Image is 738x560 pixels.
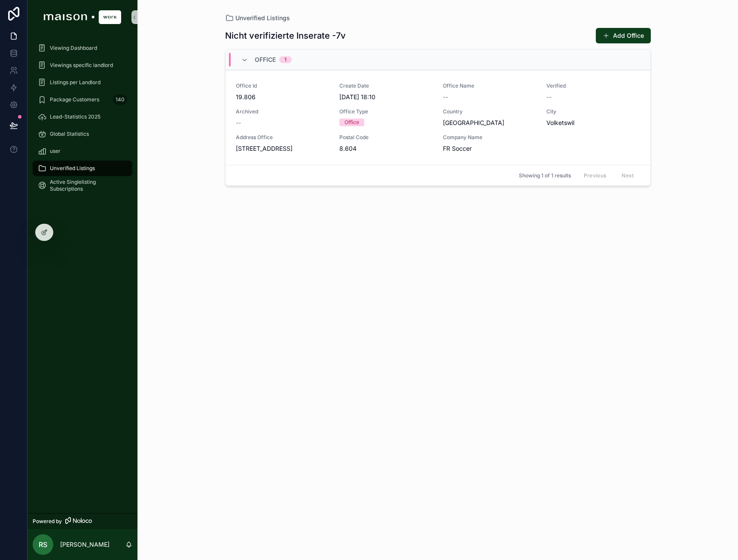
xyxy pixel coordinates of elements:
[113,94,127,105] div: 140
[33,58,132,73] a: Viewings specific landlord
[50,79,101,86] span: Listings per Landlord
[339,93,433,101] span: [DATE] 18:10
[33,161,132,176] a: Unverified Listings
[33,518,62,525] span: Powered by
[255,55,276,64] span: Office
[50,148,61,155] span: user
[546,93,552,101] span: --
[236,108,329,115] span: Archived
[443,93,448,101] span: --
[339,82,433,89] span: Create Date
[50,165,95,172] span: Unverified Listings
[50,113,101,120] span: Lead-Statistics 2025
[60,540,110,549] p: [PERSON_NAME]
[546,82,640,89] span: Verified
[225,30,346,42] h1: Nicht verifizierte Inserate -7v
[50,62,113,69] span: Viewings specific landlord
[225,14,290,22] a: Unverified Listings
[443,119,536,127] span: [GEOGRAPHIC_DATA]
[236,134,329,141] span: Address Office
[443,134,536,141] span: Company Name
[519,172,571,179] span: Showing 1 of 1 results
[546,108,640,115] span: City
[443,82,536,89] span: Office Name
[235,14,290,22] span: Unverified Listings
[39,539,47,550] span: RS
[33,143,132,159] a: user
[33,126,132,142] a: Global Statistics
[339,134,433,141] span: Postal Code
[33,178,132,193] a: Active Singlelisting Subscriptions
[50,96,99,103] span: Package Customers
[226,70,650,165] a: Office Id19.806Create Date[DATE] 18:10Office Name--Verified--Archived--Office TypeOfficeCountry[G...
[443,108,536,115] span: Country
[33,92,132,107] a: Package Customers140
[27,34,137,204] div: scrollable content
[50,45,97,52] span: Viewing Dashboard
[596,28,651,43] button: Add Office
[339,144,433,153] span: 8.604
[546,119,640,127] span: Volketswil
[236,93,329,101] span: 19.806
[44,10,121,24] img: App logo
[236,119,241,127] span: --
[50,179,124,192] span: Active Singlelisting Subscriptions
[236,82,329,89] span: Office Id
[27,513,137,529] a: Powered by
[443,144,536,153] span: FR Soccer
[339,108,433,115] span: Office Type
[50,131,89,137] span: Global Statistics
[236,144,329,153] span: [STREET_ADDRESS]
[345,119,359,126] div: Office
[33,109,132,125] a: Lead-Statistics 2025
[284,56,287,63] div: 1
[33,75,132,90] a: Listings per Landlord
[33,40,132,56] a: Viewing Dashboard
